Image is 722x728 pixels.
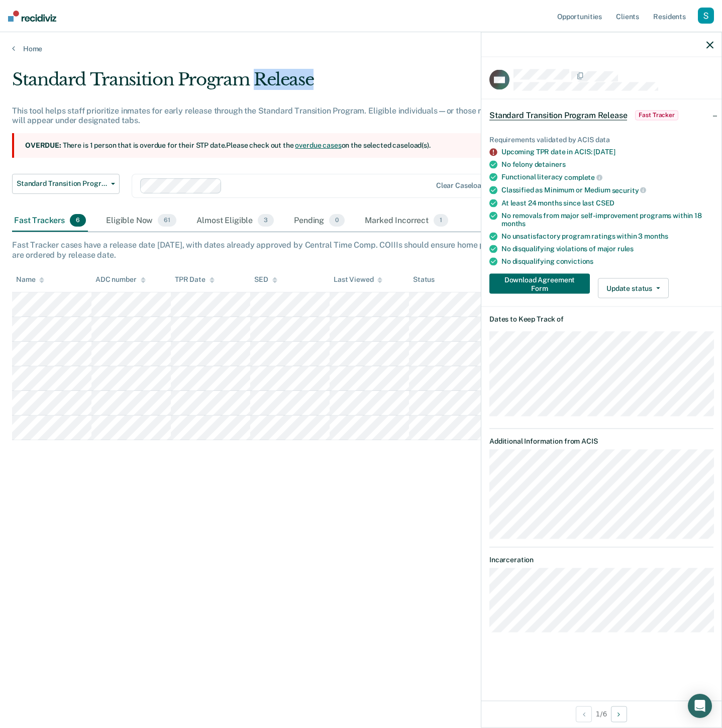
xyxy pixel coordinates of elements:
span: 0 [329,214,345,227]
div: Fast Tracker cases have a release date [DATE], with dates already approved by Central Time Comp. ... [12,240,710,259]
div: Upcoming TPR date in ACIS: [DATE] [501,148,713,156]
div: This tool helps staff prioritize inmates for early release through the Standard Transition Progra... [12,106,554,125]
span: Fast Tracker [635,110,678,120]
div: TPR Date [175,275,215,284]
div: No removals from major self-improvement programs within 18 [501,211,713,228]
div: At least 24 months since last [501,198,713,207]
span: CSED [596,198,614,206]
div: Standard Transition Program ReleaseFast Tracker [481,99,721,131]
div: No disqualifying [501,257,713,266]
div: Pending [292,210,347,232]
div: Almost Eligible [194,210,276,232]
div: 1 / 6 [481,700,721,727]
span: complete [564,173,602,181]
span: security [612,186,647,194]
dt: Dates to Keep Track of [489,315,713,324]
div: Name [16,275,44,284]
div: Fast Trackers [12,210,88,232]
div: ADC number [95,275,146,284]
img: Recidiviz [8,11,56,22]
a: Navigate to form link [489,274,594,294]
span: Standard Transition Program Release [17,179,107,188]
div: Requirements validated by ACIS data [489,135,713,144]
span: 6 [70,214,86,227]
div: Clear caseloads [436,181,489,190]
span: detainers [535,160,566,168]
div: Last Viewed [334,275,382,284]
a: overdue cases [295,141,341,149]
button: Previous Opportunity [576,706,592,722]
div: Classified as Minimum or Medium [501,186,713,195]
button: Next Opportunity [611,706,627,722]
span: months [501,220,526,228]
div: No felony [501,160,713,169]
button: Update status [598,278,669,298]
div: Status [413,275,435,284]
span: Standard Transition Program Release [489,110,627,120]
button: Download Agreement Form [489,274,590,294]
span: rules [617,245,634,253]
strong: Overdue: [25,141,61,149]
span: 1 [434,214,448,227]
div: SED [254,275,277,284]
div: No unsatisfactory program ratings within 3 [501,232,713,241]
div: Functional literacy [501,173,713,182]
div: Standard Transition Program Release [12,69,554,98]
dt: Incarceration [489,555,713,564]
span: convictions [556,257,593,265]
div: No disqualifying violations of major [501,245,713,253]
div: Eligible Now [104,210,178,232]
span: 61 [158,214,176,227]
div: Open Intercom Messenger [688,694,712,718]
a: Home [12,44,710,53]
span: months [644,232,668,240]
span: 3 [258,214,274,227]
div: Marked Incorrect [363,210,450,232]
dt: Additional Information from ACIS [489,437,713,445]
section: There is 1 person that is overdue for their STP date. Please check out the on the selected caselo... [12,133,554,158]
